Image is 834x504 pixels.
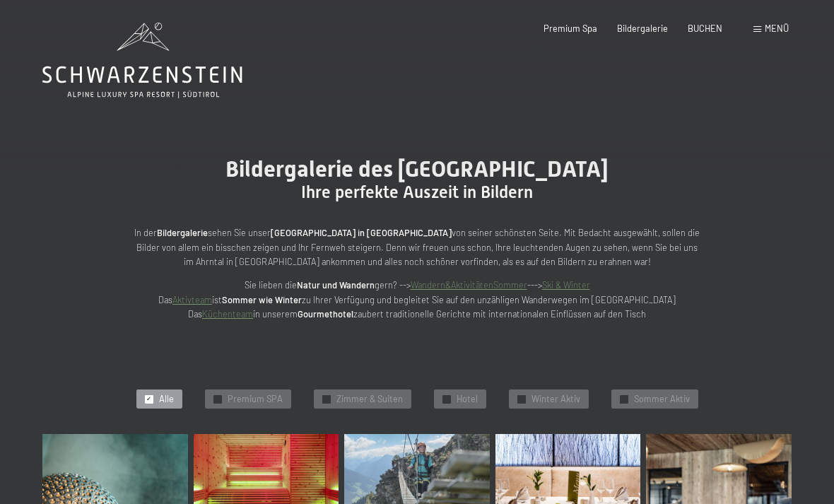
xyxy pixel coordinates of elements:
span: ✓ [324,395,329,403]
span: Premium SPA [228,393,283,406]
strong: Natur und Wandern [297,279,375,291]
span: Sommer Aktiv [634,393,690,406]
span: ✓ [519,395,524,403]
span: Zimmer & Suiten [336,393,403,406]
span: Menü [765,23,789,34]
a: Aktivteam [172,294,212,305]
a: Ski & Winter [542,279,590,291]
span: ✓ [621,395,626,403]
strong: Bildergalerie [157,227,208,238]
span: ✓ [146,395,151,403]
span: Hotel [457,393,478,406]
a: Bildergalerie [617,23,668,34]
a: Küchenteam [202,308,253,320]
span: ✓ [444,395,449,403]
span: Winter Aktiv [531,393,580,406]
a: Wandern&AktivitätenSommer [411,279,527,291]
span: Alle [159,393,174,406]
span: Bildergalerie des [GEOGRAPHIC_DATA] [225,156,609,182]
p: In der sehen Sie unser von seiner schönsten Seite. Mit Bedacht ausgewählt, sollen die Bilder von ... [134,225,700,269]
a: Premium Spa [544,23,597,34]
span: Ihre perfekte Auszeit in Bildern [301,182,533,202]
strong: [GEOGRAPHIC_DATA] in [GEOGRAPHIC_DATA] [271,227,452,238]
span: ✓ [215,395,220,403]
strong: Gourmethotel [298,308,353,320]
p: Sie lieben die gern? --> ---> Das ist zu Ihrer Verfügung und begleitet Sie auf den unzähligen Wan... [134,278,700,321]
a: BUCHEN [688,23,722,34]
strong: Sommer wie Winter [222,294,302,305]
